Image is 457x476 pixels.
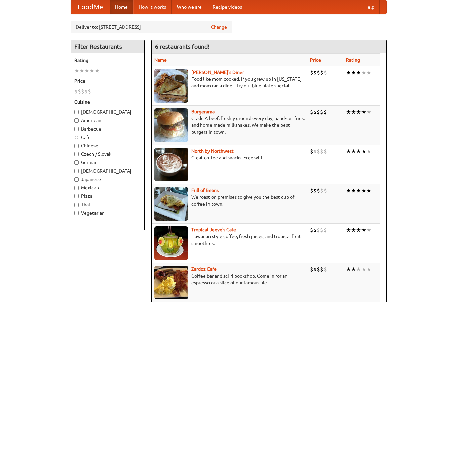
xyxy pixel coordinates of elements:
[351,69,356,76] li: ★
[74,184,141,191] label: Mexican
[366,108,371,116] li: ★
[71,21,232,33] div: Deliver to: [STREET_ADDRESS]
[74,168,141,174] label: [DEMOGRAPHIC_DATA]
[320,108,323,116] li: $
[310,57,321,63] a: Price
[133,0,172,14] a: How it works
[310,108,313,116] li: $
[356,187,361,194] li: ★
[313,266,317,273] li: $
[361,69,366,76] li: ★
[361,187,366,194] li: ★
[356,266,361,273] li: ★
[310,187,313,194] li: $
[154,115,305,135] p: Grade A beef, freshly ground every day, hand-cut fries, and home-made milkshakes. We make the bes...
[313,187,317,194] li: $
[84,67,89,74] li: ★
[74,118,79,123] input: American
[74,135,79,140] input: Cafe
[366,187,371,194] li: ★
[361,148,366,155] li: ★
[74,110,79,114] input: [DEMOGRAPHIC_DATA]
[310,148,313,155] li: $
[74,211,79,215] input: Vegetarian
[84,88,88,95] li: $
[154,154,305,161] p: Great coffee and snacks. Free wifi.
[191,188,219,193] b: Full of Beans
[74,78,141,84] h5: Price
[74,152,79,156] input: Czech / Slovak
[351,148,356,155] li: ★
[154,272,305,286] p: Coffee bar and sci-fi bookshop. Come in for an espresso or a slice of our famous pie.
[366,69,371,76] li: ★
[74,88,78,95] li: $
[323,148,327,155] li: $
[361,266,366,273] li: ★
[74,160,79,165] input: German
[79,67,84,74] li: ★
[154,148,188,181] img: north.jpg
[191,109,215,114] b: Burgerama
[351,108,356,116] li: ★
[317,108,320,116] li: $
[317,226,320,234] li: $
[351,187,356,194] li: ★
[361,226,366,234] li: ★
[155,43,210,50] ng-pluralize: 6 restaurants found!
[346,226,351,234] li: ★
[356,69,361,76] li: ★
[74,151,141,157] label: Czech / Slovak
[74,142,141,149] label: Chinese
[81,88,84,95] li: $
[154,226,188,260] img: jeeves.jpg
[320,226,323,234] li: $
[154,194,305,207] p: We roast on premises to give you the best cup of coffee in town.
[310,226,313,234] li: $
[320,266,323,273] li: $
[320,148,323,155] li: $
[323,108,327,116] li: $
[74,99,141,105] h5: Cuisine
[74,125,141,132] label: Barbecue
[366,226,371,234] li: ★
[313,148,317,155] li: $
[346,69,351,76] li: ★
[74,134,141,141] label: Cafe
[317,69,320,76] li: $
[74,144,79,148] input: Chinese
[191,227,236,232] a: Tropical Jeeve's Cafe
[191,148,234,154] b: North by Northwest
[74,210,141,216] label: Vegetarian
[317,187,320,194] li: $
[356,108,361,116] li: ★
[356,226,361,234] li: ★
[172,0,207,14] a: Who we are
[359,0,380,14] a: Help
[346,187,351,194] li: ★
[191,266,217,272] b: Zardoz Cafe
[74,109,141,115] label: [DEMOGRAPHIC_DATA]
[323,69,327,76] li: $
[211,24,227,30] a: Change
[74,127,79,131] input: Barbecue
[320,187,323,194] li: $
[346,57,360,63] a: Rating
[191,70,244,75] a: [PERSON_NAME]'s Diner
[88,88,91,95] li: $
[154,266,188,299] img: zardoz.jpg
[74,177,79,182] input: Japanese
[78,88,81,95] li: $
[74,57,141,64] h5: Rating
[361,108,366,116] li: ★
[366,266,371,273] li: ★
[74,67,79,74] li: ★
[74,169,79,173] input: [DEMOGRAPHIC_DATA]
[310,69,313,76] li: $
[154,69,188,103] img: sallys.jpg
[74,186,79,190] input: Mexican
[74,201,141,208] label: Thai
[74,176,141,183] label: Japanese
[89,67,94,74] li: ★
